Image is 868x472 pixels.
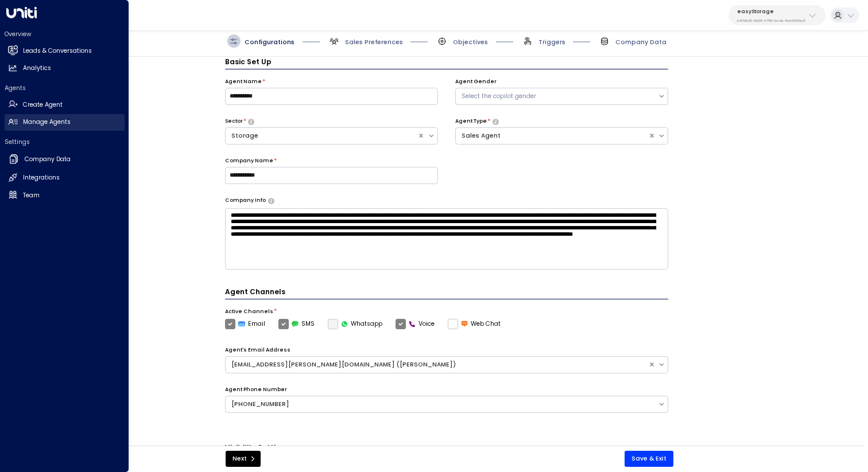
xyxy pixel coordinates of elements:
[728,5,826,25] button: easyStorageb4f09b35-6698-4786-bcde-ffeb9f535e2f
[5,114,125,131] a: Manage Agents
[225,78,262,86] label: Agent Name
[225,346,290,354] label: Agent's Email Address
[231,360,642,369] div: [EMAIL_ADDRESS][PERSON_NAME][DOMAIN_NAME] ([PERSON_NAME])
[5,150,125,169] a: Company Data
[231,400,652,409] div: [PHONE_NUMBER]
[5,138,125,146] h2: Settings
[23,173,60,182] h2: Integrations
[23,191,40,200] h2: Team
[737,8,805,15] p: easyStorage
[225,287,669,299] h4: Agent Channels
[455,118,487,126] label: Agent Type
[737,18,805,23] p: b4f09b35-6698-4786-bcde-ffeb9f535e2f
[225,308,273,316] label: Active Channels
[225,443,669,455] h3: Visibility Settings
[328,319,383,329] div: To activate this channel, please go to the Integrations page
[462,131,642,141] div: Sales Agent
[23,100,63,110] h2: Create Agent
[396,319,435,329] label: Voice
[225,386,287,394] label: Agent Phone Number
[231,131,412,141] div: Storage
[493,119,499,124] button: Select whether your copilot will handle inquiries directly from leads or from brokers representin...
[248,119,254,124] button: Select whether your copilot will handle inquiries directly from leads or from brokers representin...
[23,64,51,73] h2: Analytics
[268,198,274,204] button: Provide a brief overview of your company, including your industry, products or services, and any ...
[345,38,403,46] span: Sales Preferences
[245,38,294,46] span: Configurations
[5,170,125,186] a: Integrations
[455,78,497,86] label: Agent Gender
[5,96,125,113] a: Create Agent
[5,84,125,92] h2: Agents
[225,197,266,205] label: Company Info
[5,187,125,204] a: Team
[23,46,92,56] h2: Leads & Conversations
[225,319,266,329] label: Email
[5,30,125,38] h2: Overview
[225,157,273,165] label: Company Name
[5,60,125,77] a: Analytics
[226,451,261,467] button: Next
[328,319,383,329] label: Whatsapp
[625,451,673,467] button: Save & Exit
[538,38,565,46] span: Triggers
[5,42,125,59] a: Leads & Conversations
[23,118,71,127] h2: Manage Agents
[448,319,501,329] label: Web Chat
[615,38,666,46] span: Company Data
[453,38,488,46] span: Objectives
[25,155,71,164] h2: Company Data
[278,319,315,329] label: SMS
[462,92,652,101] div: Select the copilot gender
[225,118,243,126] label: Sector
[225,57,669,69] h3: Basic Set Up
